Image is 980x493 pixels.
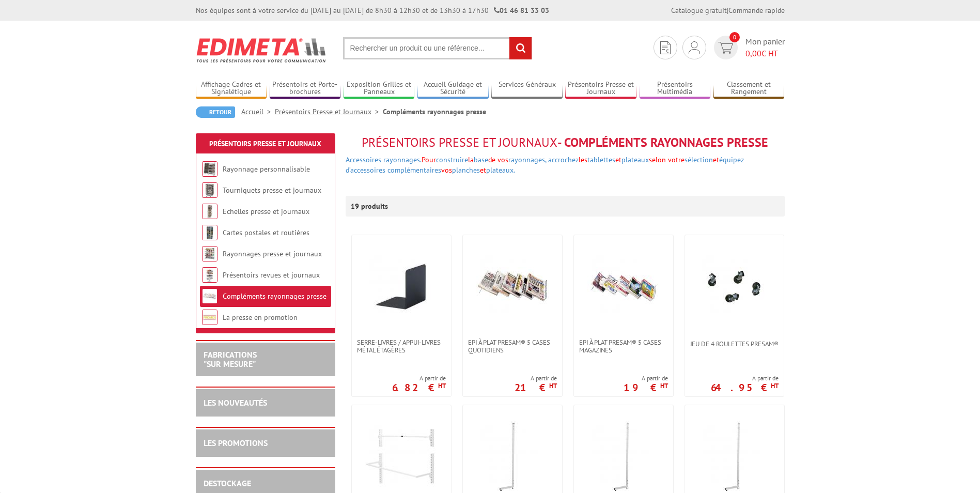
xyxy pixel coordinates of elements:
span: Serre-livres / Appui-livres métal étagères [357,338,446,354]
a: Retour [196,106,235,118]
img: Epi à plat Presam® 5 cases quotidiens [476,251,549,323]
span: rayonnages. [383,155,422,164]
a: Présentoirs Multimédia [640,80,711,97]
img: Compléments rayonnages presse [202,288,217,304]
img: Montant simple-face pour rayonnage 120 cm Presam® [476,421,549,493]
span: Epi à plat Presam® 5 cases quotidiens [468,338,557,354]
span: Mon panier [745,36,785,59]
a: FABRICATIONS"Sur Mesure" [204,349,257,369]
a: Jeu de 4 roulettes Presam® [685,340,784,348]
a: Services Généraux [491,80,563,97]
span: 0 [729,32,740,42]
a: Rayonnages presse et journaux [223,249,322,258]
a: Commande rapide [728,6,785,15]
a: Présentoirs Presse et Journaux [209,139,321,148]
sup: HT [660,381,668,390]
a: Présentoirs et Porte-brochures [270,80,341,97]
img: Rayonnage personnalisable [202,161,217,177]
span: vos et [441,165,515,175]
strong: 01 46 81 33 03 [494,6,549,15]
a: Exposition Grilles et Panneaux [344,80,415,97]
span: Pour la de vos les et selon votre et [422,155,744,164]
img: devis rapide [660,41,671,54]
img: Rayonnages presse et journaux [202,246,217,261]
a: plateaux [621,155,649,164]
a: équipez [719,155,744,164]
a: DESTOCKAGE [204,478,251,488]
a: accrochez [548,155,579,164]
a: Présentoirs revues et journaux [223,270,320,280]
a: Classement et Rangement [713,80,785,97]
div: | [671,5,785,16]
a: La presse en promotion [223,313,298,322]
p: 19 € [624,384,668,391]
p: 21 € [515,384,557,391]
input: rechercher [509,37,532,59]
a: d’accessoires complémentaires [346,165,441,175]
a: tablettes [587,155,615,164]
img: Kit d'inclinaison pour échelles rayonnages Presam® [365,421,438,493]
a: Affichage Cadres et Signalétique [196,80,267,97]
a: planches [452,165,480,175]
span: A partir de [624,374,668,382]
a: Présentoirs Presse et Journaux [275,107,383,116]
span: Epi à plat Presam® 5 cases magazines [579,338,668,354]
span: € HT [745,48,785,59]
span: A partir de [711,374,779,382]
img: Jeu de 4 roulettes Presam® [698,251,770,323]
sup: HT [771,381,779,390]
img: Edimeta [196,31,328,69]
span: base [474,155,488,164]
a: construire [436,155,468,164]
img: La presse en promotion [202,310,217,325]
a: Présentoirs Presse et Journaux [565,80,636,97]
a: Epi à plat Presam® 5 cases magazines [574,338,673,354]
span: Présentoirs Presse et Journaux [362,134,557,150]
a: Tourniquets presse et journaux [223,186,321,195]
h1: - Compléments rayonnages presse [346,136,785,149]
a: Echelles presse et journaux [223,207,309,216]
a: Accueil Guidage et Sécurité [417,80,489,97]
a: Compléments rayonnages presse [223,291,326,301]
span: A partir de [392,374,446,382]
img: Montant simple-face pour rayonnage 180 cm Presam® [698,421,771,493]
a: sélection [685,155,713,164]
a: rayonnages, [508,155,546,164]
sup: HT [438,381,446,390]
sup: HT [549,381,557,390]
img: Echelles presse et journaux [202,204,217,219]
li: Compléments rayonnages presse [383,106,486,117]
img: Présentoirs revues et journaux [202,267,217,283]
img: Tourniquets presse et journaux [202,182,217,198]
a: Accessoires [346,155,381,164]
img: Serre-livres / Appui-livres métal étagères [365,251,438,323]
img: Epi à plat Presam® 5 cases magazines [587,251,660,323]
a: Rayonnage personnalisable [223,164,310,174]
a: LES PROMOTIONS [204,438,268,448]
span: plateaux. [486,165,515,175]
p: 64.95 € [711,384,779,391]
a: LES NOUVEAUTÉS [204,397,267,408]
a: Serre-livres / Appui-livres métal étagères [352,338,451,354]
img: Montant simple-face pour rayonnage 140 cm Presam® [587,421,660,493]
img: Cartes postales et routières [202,225,217,240]
span: Jeu de 4 roulettes Presam® [690,340,779,348]
a: Cartes postales et routières [223,228,309,237]
a: Catalogue gratuit [671,6,727,15]
img: devis rapide [718,42,733,54]
input: Rechercher un produit ou une référence... [343,37,532,59]
span: A partir de [515,374,557,382]
span: 0,00 [745,48,761,58]
a: Accueil [241,107,275,116]
p: 6.82 € [392,384,446,391]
